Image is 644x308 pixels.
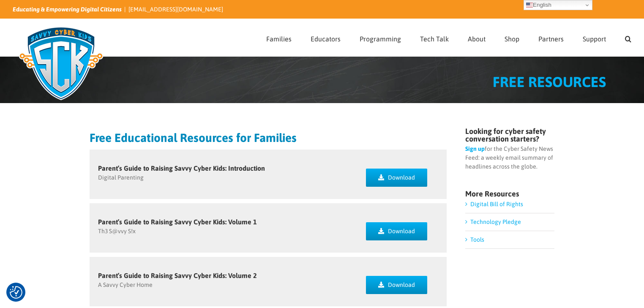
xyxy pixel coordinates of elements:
[13,21,109,106] img: Savvy Cyber Kids Logo
[266,35,292,42] span: Families
[98,272,349,279] h5: Parent’s Guide to Raising Savvy Cyber Kids: Volume 2
[360,19,401,56] a: Programming
[538,19,564,56] a: Partners
[526,2,533,8] img: en
[98,218,349,225] h5: Parent’s Guide to Raising Savvy Cyber Kids: Volume 1
[266,19,631,56] nav: Main Menu
[311,19,341,56] a: Educators
[470,201,523,207] a: Digital Bill of Rights
[366,169,428,187] a: Download
[468,35,486,42] span: About
[266,19,292,56] a: Families
[505,35,519,42] span: Shop
[311,35,341,42] span: Educators
[625,19,631,56] a: Search
[10,286,22,299] img: Revisit consent button
[360,35,401,42] span: Programming
[465,145,485,152] a: Sign up
[98,165,349,172] h5: Parent’s Guide to Raising Savvy Cyber Kids: Introduction
[388,228,415,235] span: Download
[98,227,349,236] p: Th3 S@vvy S!x
[505,19,519,56] a: Shop
[465,190,554,198] h4: More Resources
[13,6,122,13] i: Educating & Empowering Digital Citizens
[98,281,349,289] p: A Savvy Cyber Home
[468,19,486,56] a: About
[366,222,428,240] a: Download
[583,35,606,42] span: Support
[128,6,223,13] a: [EMAIL_ADDRESS][DOMAIN_NAME]
[465,144,554,171] p: for the Cyber Safety News Feed: a weekly email summary of headlines across the globe.
[10,286,22,299] button: Consent Preferences
[98,173,349,182] p: Digital Parenting
[583,19,606,56] a: Support
[420,19,449,56] a: Tech Talk
[388,281,415,289] span: Download
[538,35,564,42] span: Partners
[465,128,554,143] h4: Looking for cyber safety conversation starters?
[90,132,447,144] h2: Free Educational Resources for Families
[493,74,606,90] span: FREE RESOURCES
[420,35,449,42] span: Tech Talk
[366,276,428,294] a: Download
[470,236,484,243] a: Tools
[470,218,521,225] a: Technology Pledge
[388,174,415,181] span: Download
